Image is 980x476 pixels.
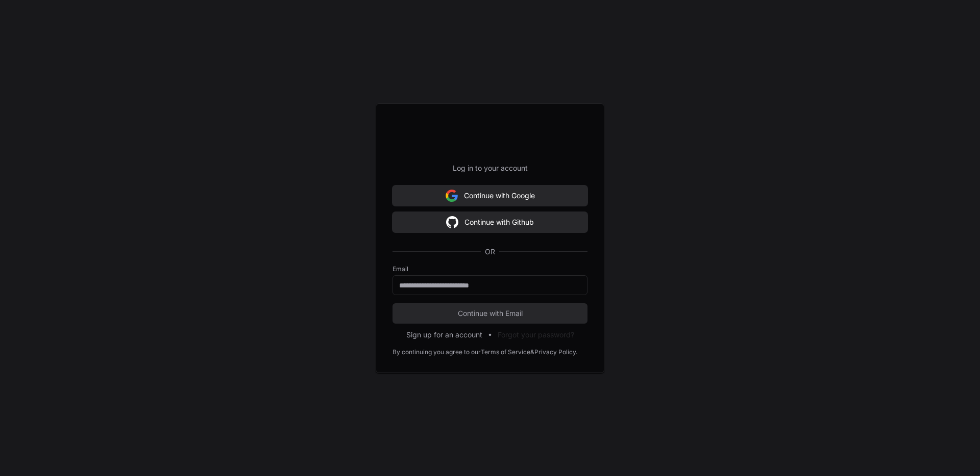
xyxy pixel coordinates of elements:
[393,265,587,273] label: Email
[393,163,587,173] p: Log in to your account
[393,186,587,206] button: Continue with Google
[481,247,499,257] span: OR
[393,308,587,319] span: Continue with Email
[446,212,458,232] img: Sign in with google
[406,330,482,340] button: Sign up for an account
[481,348,530,356] a: Terms of Service
[393,348,481,356] div: By continuing you agree to our
[530,348,534,356] div: &
[393,303,587,324] button: Continue with Email
[446,186,458,206] img: Sign in with google
[498,330,574,340] button: Forgot your password?
[393,212,587,232] button: Continue with Github
[534,348,577,356] a: Privacy Policy.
